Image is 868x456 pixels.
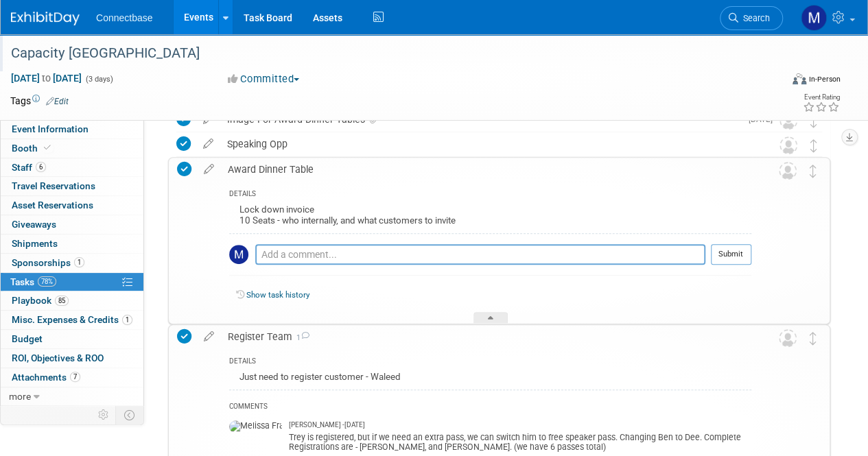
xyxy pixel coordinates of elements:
div: COMMENTS [229,400,751,415]
a: edit [197,331,221,343]
i: Booth reservation complete [44,144,51,152]
span: Misc. Expenses & Credits [12,314,132,325]
div: DETAILS [229,189,751,201]
span: (3 days) [84,75,113,84]
div: DETAILS [229,357,751,368]
a: Asset Reservations [1,196,143,215]
img: Unassigned [779,162,797,180]
td: Personalize Event Tab Strip [92,406,116,424]
a: more [1,387,143,406]
span: Sponsorships [12,257,84,268]
a: Booth [1,139,143,158]
span: [DATE] [DATE] [10,72,82,84]
span: Search [738,13,770,23]
span: 6 [36,162,46,172]
div: Award Dinner Table [221,158,751,181]
a: Travel Reservations [1,177,143,195]
a: Event Information [1,120,143,139]
i: Move task [810,139,817,152]
a: Show task history [246,290,309,300]
span: 85 [55,296,69,306]
span: Playbook [12,295,69,306]
a: Giveaways [1,215,143,234]
span: Booth [12,143,54,154]
img: Format-Inperson.png [793,73,806,84]
a: ROI, Objectives & ROO [1,349,143,368]
a: Staff6 [1,158,143,177]
span: [PERSON_NAME] - [DATE] [289,420,365,430]
td: Tags [10,94,69,108]
img: Mary Ann Rose [229,245,248,264]
div: Trey is registered, but if we need an extra pass, we can switch him to free speaker pass. Changin... [289,430,751,452]
a: Edit [46,97,69,106]
span: to [40,73,53,84]
span: more [9,391,31,402]
div: Capacity [GEOGRAPHIC_DATA] [6,41,770,66]
div: Just need to register customer - Waleed [229,368,751,389]
a: Misc. Expenses & Credits1 [1,311,143,329]
span: Connectbase [96,12,153,23]
img: Mary Ann Rose [801,5,827,31]
a: Playbook85 [1,291,143,310]
span: Asset Reservations [12,200,93,211]
div: Event Rating [803,94,840,101]
a: Sponsorships1 [1,254,143,272]
span: Travel Reservations [12,180,95,191]
div: Event Format [719,71,841,92]
span: Attachments [12,372,80,383]
div: Register Team [221,325,751,348]
button: Submit [711,244,751,265]
a: Tasks78% [1,273,143,291]
div: In-Person [808,74,841,84]
div: Lock down invoice 10 Seats - who internally, and what customers to invite [229,201,751,233]
span: Tasks [10,276,56,287]
span: Shipments [12,238,58,249]
span: 7 [70,372,80,382]
td: Toggle Event Tabs [116,406,144,424]
span: 1 [74,257,84,267]
img: Unassigned [779,329,797,347]
div: Speaking Opp [220,132,752,156]
span: 78% [38,276,56,287]
span: 1 [122,315,132,325]
img: Unassigned [779,136,797,154]
a: Shipments [1,235,143,253]
a: Budget [1,330,143,348]
i: Move task [810,332,817,345]
span: 1 [292,333,309,342]
i: Move task [810,165,817,178]
span: Event Information [12,123,89,134]
img: ExhibitDay [11,12,80,25]
a: edit [196,138,220,150]
a: Search [720,6,783,30]
a: edit [197,163,221,176]
a: Attachments7 [1,368,143,387]
span: Budget [12,333,43,344]
img: Melissa Frank [229,420,282,433]
button: Committed [223,72,305,86]
span: ROI, Objectives & ROO [12,352,104,363]
span: Staff [12,162,46,173]
span: Giveaways [12,219,56,230]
